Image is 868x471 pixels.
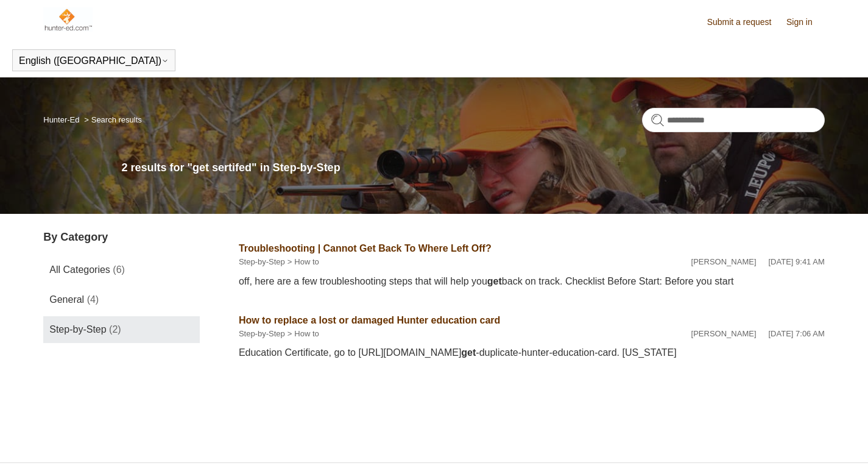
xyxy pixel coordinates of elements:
a: General (4) [43,286,200,313]
time: 05/15/2024, 09:41 [769,257,825,266]
em: get [487,276,502,286]
a: How to replace a lost or damaged Hunter education card [239,315,500,325]
em: get [461,347,476,358]
a: All Categories (6) [43,257,200,283]
li: Search results [82,115,142,124]
span: All Categories [49,264,110,275]
a: How to [294,329,319,338]
a: Step-by-Step [239,329,285,338]
span: (2) [109,324,121,335]
li: How to [285,256,319,268]
a: Hunter-Ed [43,115,79,124]
a: Step-by-Step (2) [43,316,200,343]
li: [PERSON_NAME] [691,328,757,340]
a: Sign in [786,16,825,29]
li: Step-by-Step [239,328,285,340]
img: Hunter-Ed Help Center home page [43,7,93,32]
a: How to [294,257,319,266]
h3: By Category [43,229,200,246]
input: Search [642,108,825,132]
a: Submit a request [707,16,784,29]
a: Troubleshooting | Cannot Get Back To Where Left Off? [239,243,492,253]
h1: 2 results for "get sertifed" in Step-by-Step [122,160,825,176]
span: (6) [113,264,125,275]
li: Step-by-Step [239,256,285,268]
a: Step-by-Step [239,257,285,266]
div: off, here are a few troubleshooting steps that will help you back on track. Checklist Before Star... [239,274,825,289]
li: Hunter-Ed [43,115,82,124]
time: 07/28/2022, 07:06 [769,329,825,338]
button: English ([GEOGRAPHIC_DATA]) [19,55,169,66]
li: [PERSON_NAME] [691,256,757,268]
span: General [49,294,84,305]
li: How to [285,328,319,340]
div: Education Certificate, go to [URL][DOMAIN_NAME] -duplicate-hunter-education-card. [US_STATE] [239,345,825,360]
span: (4) [87,294,99,305]
span: Step-by-Step [49,324,106,335]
